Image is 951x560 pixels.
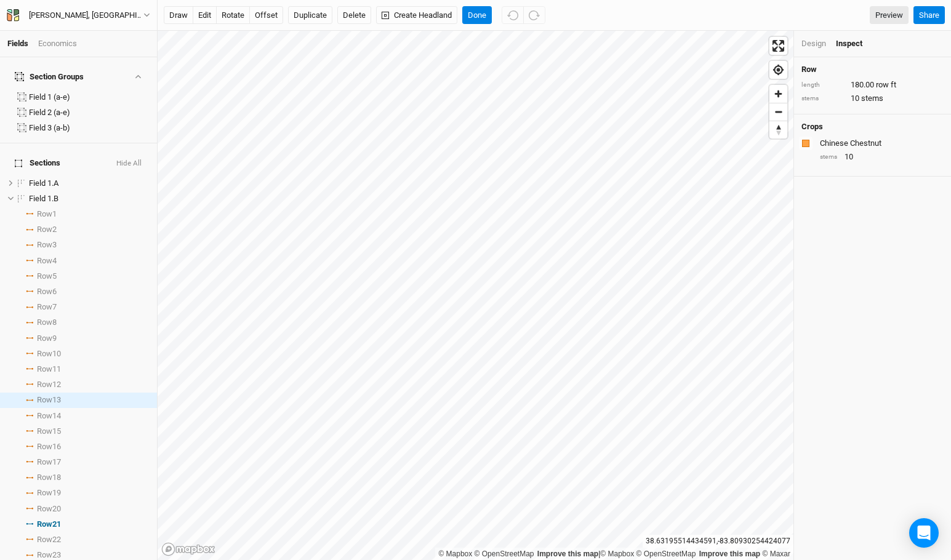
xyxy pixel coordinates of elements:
button: Undo (^z) [502,6,524,25]
div: stems [820,153,838,162]
span: Sections [15,158,60,168]
span: Row 15 [37,426,61,436]
span: Row 8 [37,318,57,327]
div: K.Hill, KY - Spring '22 - Original [29,9,143,22]
a: Fields [7,39,28,48]
span: Row 20 [37,504,61,514]
span: Row 10 [37,349,61,359]
button: Redo (^Z) [523,6,545,25]
div: Inspect [836,38,880,49]
div: length [801,81,845,90]
h4: Row [801,65,944,74]
button: Hide All [116,159,142,168]
span: Row 12 [37,380,61,390]
a: Improve this map [699,550,760,558]
span: Row 16 [37,442,61,452]
button: Delete [337,6,371,25]
div: Open Intercom Messenger [909,518,939,548]
button: Enter fullscreen [769,37,787,55]
a: Mapbox logo [161,542,215,556]
div: Field 1 (a-e) [29,92,150,102]
span: Field 1.B [29,194,58,203]
span: Zoom out [769,103,787,121]
button: Zoom in [769,85,787,103]
span: Row 7 [37,302,57,312]
span: Row 17 [37,457,61,467]
div: Field 3 (a-b) [29,123,150,133]
a: Maxar [762,550,790,558]
span: Row 5 [37,271,57,281]
button: draw [164,6,193,25]
div: Chinese Chestnut [820,138,941,149]
span: Row 2 [37,225,57,234]
button: Find my location [769,61,787,79]
span: stems [861,93,883,104]
span: Row 6 [37,287,57,297]
div: Field 2 (a-e) [29,108,150,118]
button: [PERSON_NAME], [GEOGRAPHIC_DATA] - Spring '22 - Original [6,9,151,22]
div: 10 [801,93,944,104]
canvas: Map [158,31,793,560]
a: Improve this map [537,550,598,558]
span: Row 22 [37,535,61,545]
span: Field 1.A [29,178,58,188]
div: 180.00 [801,79,944,90]
div: Field 1.A [29,178,150,188]
div: Field 1.B [29,194,150,204]
button: offset [249,6,283,25]
a: Mapbox [600,550,634,558]
div: Section Groups [15,72,84,82]
div: Economics [38,38,77,49]
div: stems [801,94,845,103]
span: Row 18 [37,473,61,482]
div: Design [801,38,826,49]
span: Row 9 [37,334,57,343]
span: Row 14 [37,411,61,421]
button: rotate [216,6,250,25]
span: Row 11 [37,364,61,374]
div: 10 [820,151,944,162]
button: Reset bearing to north [769,121,787,138]
span: Row 4 [37,256,57,266]
span: Row 19 [37,488,61,498]
span: Row 1 [37,209,57,219]
button: edit [193,6,217,25]
span: Row 23 [37,550,61,560]
span: Row 13 [37,395,61,405]
button: Duplicate [288,6,332,25]
button: Create Headland [376,6,457,25]
div: | [438,548,790,560]
a: Preview [870,6,909,25]
button: Zoom out [769,103,787,121]
div: [PERSON_NAME], [GEOGRAPHIC_DATA] - Spring '22 - Original [29,9,143,22]
button: Show section groups [132,73,143,81]
span: Row 21 [37,519,61,529]
button: Done [462,6,492,25]
div: 38.63195514434591 , -83.80930254424077 [643,535,793,548]
a: OpenStreetMap [475,550,534,558]
button: Share [913,6,945,25]
a: OpenStreetMap [636,550,696,558]
a: Mapbox [438,550,472,558]
h4: Crops [801,122,823,132]
span: Row 3 [37,240,57,250]
span: row ft [876,79,896,90]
